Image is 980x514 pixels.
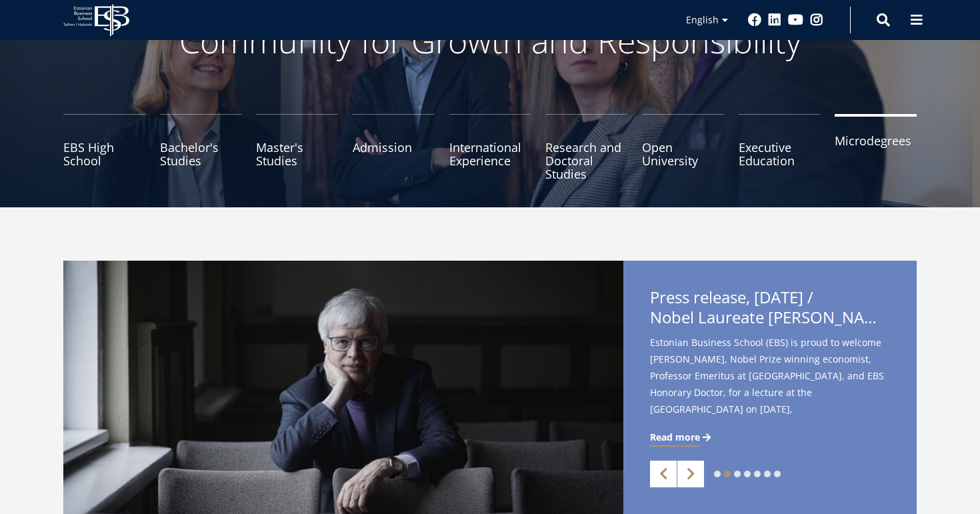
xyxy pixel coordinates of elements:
span: Estonian Business School (EBS) is proud to welcome [PERSON_NAME], Nobel Prize winning economist, ... [650,334,890,439]
span: Read more [650,431,700,444]
a: Read more [650,431,713,444]
a: Microdegrees [835,114,917,181]
a: 1 [714,471,721,477]
a: Bachelor's Studies [160,114,242,181]
a: 6 [764,471,771,477]
a: 4 [744,471,751,477]
a: EBS High School [63,114,145,181]
a: Facebook [748,13,761,27]
a: Linkedin [768,13,781,27]
a: 3 [734,471,741,477]
a: International Experience [449,114,531,181]
a: Youtube [788,13,803,27]
a: Admission [353,114,435,181]
p: Community for Growth and Responsibility [137,21,843,61]
span: Nobel Laureate [PERSON_NAME] to Deliver Lecture at [GEOGRAPHIC_DATA] [650,307,890,327]
a: Next [677,461,704,487]
a: 5 [754,471,761,477]
span: Press release, [DATE] / [650,287,890,331]
a: Open University [642,114,724,181]
a: Master's Studies [256,114,338,181]
img: a [63,261,623,514]
a: 2 [724,471,731,477]
a: Executive Education [739,114,821,181]
a: 7 [774,471,781,477]
a: Previous [650,461,677,487]
a: Research and Doctoral Studies [545,114,627,181]
a: Instagram [810,13,823,27]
